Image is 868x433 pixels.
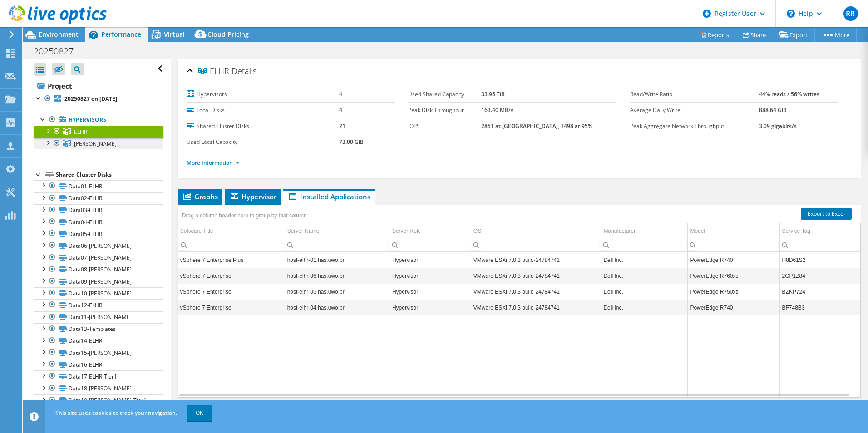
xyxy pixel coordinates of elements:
[178,252,285,268] td: Column Software Title, Value vSphere 7 Enterprise Plus
[56,169,163,180] div: Shared Cluster Disks
[285,239,390,251] td: Column Server Name, Filter cell
[34,204,163,216] a: Data03-ELHR
[34,383,163,394] a: Data18-[PERSON_NAME]
[690,226,705,236] div: Model
[178,284,285,300] td: Column Software Title, Value vSphere 7 Enterprise
[339,106,342,114] b: 4
[601,223,688,239] td: Manufacturer Column
[187,138,339,147] label: Used Local Capacity
[688,223,779,239] td: Model Column
[285,252,390,268] td: Column Server Name, Value host-elhr-01.has.uwo.pri
[34,287,163,299] a: Data10-[PERSON_NAME]
[34,264,163,276] a: Data08-[PERSON_NAME]
[392,226,421,236] div: Server Role
[688,239,779,251] td: Column Model, Filter cell
[779,268,860,284] td: Column Service Tag, Value 2GP1Z84
[603,226,636,236] div: Manufacturer
[736,28,773,42] a: Share
[471,223,601,239] td: OS Column
[34,276,163,287] a: Data09-[PERSON_NAME]
[601,268,688,284] td: Column Manufacturer, Value Dell Inc.
[178,239,285,251] td: Column Software Title, Filter cell
[779,284,860,300] td: Column Service Tag, Value BZKP724
[34,240,163,251] a: Data06-[PERSON_NAME]
[779,300,860,315] td: Column Service Tag, Value BF748B3
[34,114,163,126] a: Hypervisors
[207,30,249,39] span: Cloud Pricing
[178,268,285,284] td: Column Software Title, Value vSphere 7 Enterprise
[408,122,481,131] label: IOPS
[782,226,810,236] div: Service Tag
[630,122,759,131] label: Peak Aggregate Network Throughput
[390,239,471,251] td: Column Server Role, Filter cell
[601,252,688,268] td: Column Manufacturer, Value Dell Inc.
[39,30,79,39] span: Environment
[34,192,163,204] a: Data02-ELHR
[601,239,688,251] td: Column Manufacturer, Filter cell
[471,300,601,315] td: Column OS, Value VMware ESXi 7.0.3 build-24784741
[285,268,390,284] td: Column Server Name, Value host-elhr-06.has.uwo.pri
[473,226,481,236] div: OS
[471,239,601,251] td: Column OS, Filter cell
[688,252,779,268] td: Column Model, Value PowerEdge R740
[688,284,779,300] td: Column Model, Value PowerEdge R750xs
[390,223,471,239] td: Server Role Column
[759,106,787,114] b: 888.64 GiB
[187,405,212,421] a: OK
[34,323,163,335] a: Data13-Templates
[759,122,797,130] b: 3.09 gigabits/s
[164,30,185,39] span: Virtual
[787,10,795,18] svg: \n
[693,28,736,42] a: Reports
[34,228,163,240] a: Data05-ELHR
[34,216,163,228] a: Data04-ELHR
[74,140,117,148] span: [PERSON_NAME]
[390,252,471,268] td: Column Server Role, Value Hypervisor
[178,223,285,239] td: Software Title Column
[408,90,481,99] label: Used Shared Capacity
[285,300,390,315] td: Column Server Name, Value host-elhr-04.has.uwo.pri
[471,252,601,268] td: Column OS, Value VMware ESXi 7.0.3 build-24784741
[34,138,163,149] a: LoHR
[779,223,860,239] td: Service Tag Column
[287,226,320,236] div: Server Name
[34,299,163,311] a: Data12-ELHR
[180,226,213,236] div: Software Title
[34,180,163,192] a: Data01-ELHR
[779,239,860,251] td: Column Service Tag, Filter cell
[34,370,163,382] a: Data17-ELHR-Tier1
[187,90,339,99] label: Hypervisors
[34,79,163,93] a: Project
[471,284,601,300] td: Column OS, Value VMware ESXi 7.0.3 build-24784741
[34,93,163,105] a: 20250827 on [DATE]
[229,192,276,201] span: Hypervisor
[779,252,860,268] td: Column Service Tag, Value H8D61S2
[285,223,390,239] td: Server Name Column
[34,252,163,264] a: Data07-[PERSON_NAME]
[288,192,370,201] span: Installed Applications
[601,284,688,300] td: Column Manufacturer, Value Dell Inc.
[30,46,88,56] h1: 20250827
[34,335,163,347] a: Data14-ELHR
[843,6,858,21] span: RR
[481,106,513,114] b: 163.40 MB/s
[34,347,163,359] a: Data15-[PERSON_NAME]
[180,209,309,222] div: Drag a column header here to group by that column
[187,106,339,115] label: Local Disks
[64,95,117,103] b: 20250827 on [DATE]
[101,30,141,39] span: Performance
[34,126,163,138] a: ELHR
[34,394,163,406] a: Data19-[PERSON_NAME]-Tier1
[182,192,218,201] span: Graphs
[34,359,163,370] a: Data16-ELHR
[339,122,345,130] b: 21
[390,284,471,300] td: Column Server Role, Value Hypervisor
[285,284,390,300] td: Column Server Name, Value host-elhr-05.has.uwo.pri
[773,28,815,42] a: Export
[630,90,759,99] label: Read/Write Ratio
[759,90,819,98] b: 44% reads / 56% writes
[688,300,779,315] td: Column Model, Value PowerEdge R740
[481,90,505,98] b: 33.95 TiB
[408,106,481,115] label: Peak Disk Throughput
[801,208,852,220] a: Export to Excel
